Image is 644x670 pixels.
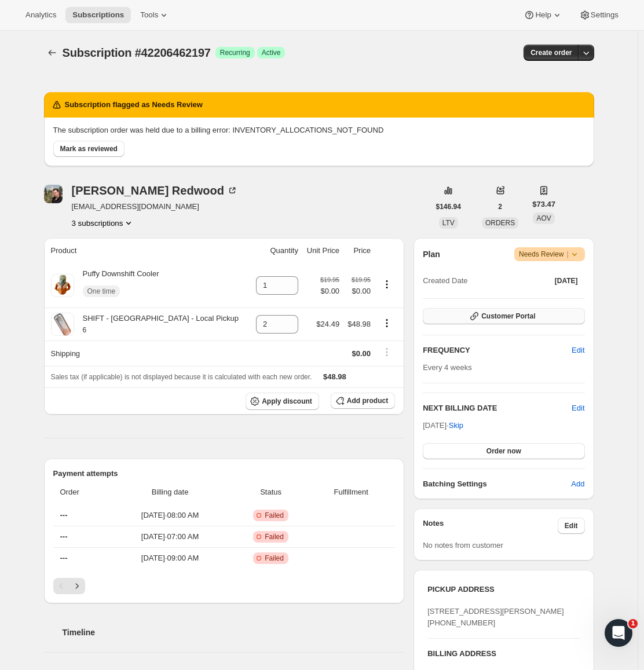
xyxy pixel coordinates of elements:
span: LTV [442,219,455,227]
h3: Notes [423,518,558,534]
span: Edit [572,345,584,356]
button: Order now [423,443,584,459]
h2: Subscription flagged as Needs Review [65,99,203,111]
th: Product [44,238,251,263]
span: AOV [536,214,551,222]
span: Add product [347,396,388,405]
button: Settings [572,7,625,23]
h3: PICKUP ADDRESS [427,584,580,595]
button: Edit [572,402,584,414]
button: Help [517,7,569,23]
span: --- [60,511,68,519]
button: Create order [524,45,579,61]
button: Next [69,578,85,594]
span: Failed [265,511,284,520]
span: Failed [265,554,284,563]
h2: Timeline [63,627,405,638]
th: Quantity [250,238,302,263]
span: 2 [498,202,502,211]
button: Mark as reviewed [53,141,125,157]
h6: Batching Settings [423,478,571,490]
button: 2 [491,199,509,215]
span: Subscription #42206462197 [63,46,211,59]
span: [DATE] · [423,421,463,430]
iframe: Intercom live chat [605,619,632,647]
span: Apply discount [262,397,312,406]
small: 6 [83,326,87,334]
button: [DATE] [548,273,585,289]
span: --- [60,554,68,562]
span: Recurring [220,48,250,57]
span: $0.00 [346,285,371,297]
span: Add [571,478,584,490]
span: Created Date [423,275,467,287]
span: Mark as reviewed [60,144,118,153]
span: $48.98 [323,372,346,381]
span: $24.49 [316,320,339,328]
span: [EMAIL_ADDRESS][DOMAIN_NAME] [72,201,238,213]
button: Apply discount [246,393,319,410]
button: Product actions [378,278,396,291]
span: One time [87,287,116,296]
span: --- [60,532,68,541]
span: Fulfillment [314,486,388,498]
button: Shipping actions [378,346,396,358]
span: Customer Portal [481,312,535,321]
button: Add product [331,393,395,409]
span: [DATE] [555,276,578,285]
button: Add [564,475,591,493]
span: [STREET_ADDRESS][PERSON_NAME] [PHONE_NUMBER] [427,607,564,627]
span: [DATE] · 07:00 AM [112,531,228,543]
nav: Pagination [53,578,396,594]
div: SHIFT - [GEOGRAPHIC_DATA] - Local Pickup [74,313,239,336]
span: $48.98 [347,320,371,328]
th: Shipping [44,341,251,366]
button: Subscriptions [44,45,60,61]
span: [DATE] · 08:00 AM [112,510,228,521]
span: Analytics [25,10,56,20]
th: Unit Price [302,238,343,263]
div: [PERSON_NAME] Redwood [72,185,238,196]
h2: Plan [423,248,440,260]
span: Failed [265,532,284,541]
button: $146.94 [429,199,468,215]
span: Sales tax (if applicable) is not displayed because it is calculated with each new order. [51,373,312,381]
span: $73.47 [532,199,555,210]
h3: BILLING ADDRESS [427,648,580,660]
button: Product actions [72,217,135,229]
button: Product actions [378,317,396,329]
p: The subscription order was held due to a billing error: INVENTORY_ALLOCATIONS_NOT_FOUND [53,125,585,136]
span: Status [235,486,307,498]
span: | [566,250,568,259]
span: Skip [449,420,463,431]
small: $19.95 [352,276,371,283]
span: Needs Review [519,248,580,260]
span: Order now [486,446,521,456]
h2: NEXT BILLING DATE [423,402,572,414]
span: 1 [628,619,638,628]
span: Settings [591,10,619,20]
button: Customer Portal [423,308,584,324]
div: Puffy Downshift Cooler [74,268,159,303]
span: No notes from customer [423,541,503,550]
span: $0.00 [320,285,339,297]
small: $19.95 [320,276,339,283]
span: Every 4 weeks [423,363,472,372]
span: [DATE] · 09:00 AM [112,552,228,564]
span: Tools [140,10,158,20]
h2: Payment attempts [53,468,396,479]
span: $146.94 [436,202,461,211]
img: product img [51,313,74,336]
span: Subscriptions [72,10,124,20]
span: Help [535,10,551,20]
button: Tools [133,7,177,23]
h2: FREQUENCY [423,345,572,356]
span: Billing date [112,486,228,498]
button: Edit [558,518,585,534]
th: Price [343,238,374,263]
span: $0.00 [352,349,371,358]
span: Edit [565,521,578,530]
button: Subscriptions [65,7,131,23]
th: Order [53,479,109,505]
